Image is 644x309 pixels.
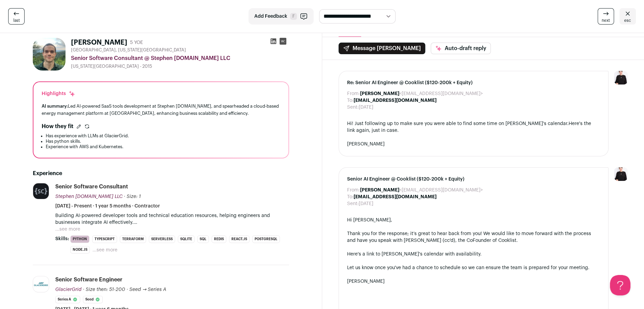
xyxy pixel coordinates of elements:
[33,38,66,71] img: 5b99bfa4bff5f17200dfdaff2000bf63da2125216c96769ed97f25323bc6bd97.jpg
[55,276,123,283] div: Senior Software Engineer
[33,276,49,292] img: 632247908e6b466baa2d6e29b59e04618800acfd6bc264ef8d50b0f83ed8cce2.jpg
[359,104,373,111] dd: [DATE]
[42,90,75,97] div: Highlights
[360,188,399,192] b: [PERSON_NAME]
[624,18,631,23] span: esc
[431,43,491,54] button: Auto-draft reply
[83,296,103,303] li: Seed
[42,104,68,108] span: AI summary:
[347,120,600,134] div: Hi! Just following up to make sure you were able to find some time on [PERSON_NAME]'s calendar.
[55,194,123,199] span: Stephen [DOMAIN_NAME] LLC
[55,203,160,210] span: [DATE] - Present · 1 year 5 months · Contractor
[347,187,360,194] dt: From:
[290,13,297,20] span: F
[347,176,600,183] span: Senior AI Engineer @ Cooklist ($120-200k + Equity)
[33,183,49,199] img: b5cc506ac67fd61951fe8777589d121df16bb78291d581b139475a6b7890e691.jpg
[55,287,82,292] span: GlacierGrid
[354,195,437,199] b: [EMAIL_ADDRESS][DOMAIN_NAME]
[347,90,360,97] dt: From:
[360,187,483,194] dd: <[EMAIL_ADDRESS][DOMAIN_NAME]>
[347,194,354,200] dt: To:
[347,264,600,271] div: Let us know once you've had a chance to schedule so we can ensure the team is prepared for your m...
[248,8,314,25] button: Add Feedback F
[70,235,89,243] li: Python
[347,79,600,86] span: Re: Senior AI Engineer @ Cooklist ($120-200k + Equity)
[347,200,359,207] dt: Sent:
[55,226,80,233] button: ...see more
[229,235,249,243] li: React.js
[120,235,146,243] li: Terraform
[70,246,90,253] li: Node.js
[55,212,289,226] p: Building AI-powered developer tools and technical education resources, helping engineers and busi...
[42,122,73,130] h2: How they fit
[354,98,437,103] b: [EMAIL_ADDRESS][DOMAIN_NAME]
[55,296,80,303] li: Series A
[347,97,354,104] dt: To:
[46,139,280,144] li: Has python skills.
[130,39,143,46] div: 5 YOE
[178,235,195,243] li: SQLite
[71,54,289,62] div: Senior Software Consultant @ Stephen [DOMAIN_NAME] LLC
[347,217,600,223] div: Hi [PERSON_NAME],
[71,47,186,53] span: [GEOGRAPHIC_DATA], [US_STATE][GEOGRAPHIC_DATA]
[252,235,280,243] li: PostgreSQL
[610,275,630,295] iframe: Help Scout Beacon - Open
[347,230,600,244] div: Thank you for the response; it’s great to hear back from you! We would like to move forward with ...
[129,287,166,292] span: Seed → Series A
[360,91,399,96] b: [PERSON_NAME]
[614,71,628,84] img: 9240684-medium_jpg
[212,235,226,243] li: Redis
[8,8,25,25] a: last
[46,133,280,139] li: Has experience with LLMs at GlacierGrid.
[360,90,483,97] dd: <[EMAIL_ADDRESS][DOMAIN_NAME]>
[55,183,128,190] div: Senior Software Consultant
[83,287,125,292] span: · Size then: 51-200
[46,144,280,150] li: Experience with AWS and Kubernetes.
[614,167,628,181] img: 9240684-medium_jpg
[71,38,127,47] h1: [PERSON_NAME]
[92,235,117,243] li: TypeScript
[127,286,128,293] span: ·
[602,18,610,23] span: next
[254,13,287,20] span: Add Feedback
[55,235,69,242] span: Skills:
[42,103,280,117] div: Led AI-powered SaaS tools development at Stephen [DOMAIN_NAME], and spearheaded a cloud-based ene...
[13,18,20,23] span: last
[619,8,636,25] a: esc
[197,235,209,243] li: SQL
[149,235,175,243] li: Serverless
[347,278,600,285] div: [PERSON_NAME]
[359,200,373,207] dd: [DATE]
[339,43,425,54] button: Message [PERSON_NAME]
[124,194,141,199] span: · Size: 1
[598,8,614,25] a: next
[347,141,600,148] div: [PERSON_NAME]
[71,64,289,69] div: [US_STATE][GEOGRAPHIC_DATA] - 2015
[92,247,117,253] button: ...see more
[347,104,359,111] dt: Sent:
[33,169,289,177] h2: Experience
[347,252,482,257] a: Here's a link to [PERSON_NAME]'s calendar with availability.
